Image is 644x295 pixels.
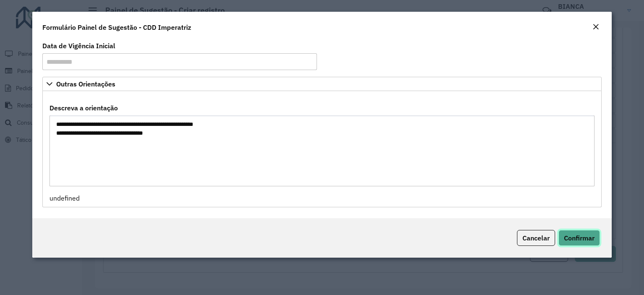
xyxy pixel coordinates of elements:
[49,103,118,113] label: Descreva a orientação
[517,230,555,246] button: Cancelar
[558,230,600,246] button: Confirmar
[49,194,80,202] span: undefined
[42,91,602,207] div: Outras Orientações
[42,22,191,32] h4: Formulário Painel de Sugestão - CDD Imperatriz
[56,81,115,87] span: Outras Orientações
[592,23,599,30] em: Fechar
[42,41,115,51] label: Data de Vigência Inicial
[42,77,602,91] a: Outras Orientações
[590,22,602,33] button: Close
[522,234,550,242] span: Cancelar
[564,234,595,242] span: Confirmar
